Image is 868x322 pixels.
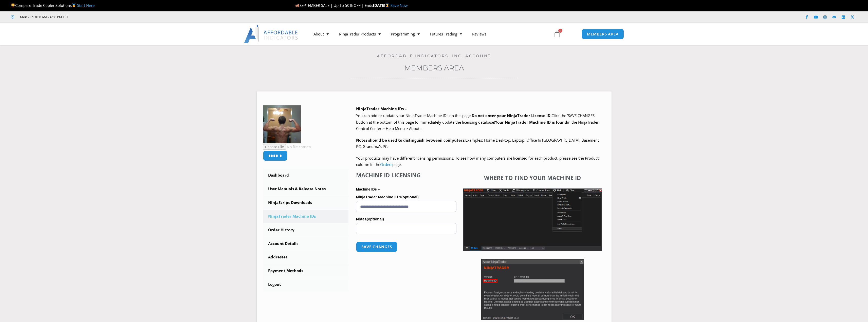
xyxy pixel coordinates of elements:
[334,28,386,40] a: NinjaTrader Products
[587,32,619,36] span: MEMBERS AREA
[244,25,299,43] img: LogoAI | Affordable Indicators – NinjaTrader
[463,174,602,181] h4: Where to find your Machine ID
[263,169,349,182] a: Dashboard
[425,28,467,40] a: Futures Trading
[356,242,397,252] button: Save changes
[263,196,349,209] a: NinjaScript Downloads
[11,3,95,8] span: Compare Trade Copier Solutions
[263,182,349,196] a: User Manuals & Release Notes
[356,187,380,191] strong: Machine IDs –
[356,113,472,118] span: You can add or update your NinjaTrader Machine IDs on this page.
[356,215,456,223] label: Notes
[356,138,465,143] strong: Notes should be used to distinguish between computers.
[356,113,599,131] span: Click the ‘SAVE CHANGES’ button at the bottom of this page to immediately update the licensing da...
[356,138,599,149] span: Examples: Home Desktop, Laptop, Office In [GEOGRAPHIC_DATA], Basement PC, Grandma’s PC.
[356,156,599,167] span: Your products may have different licensing permissions. To see how many computers are licensed fo...
[377,53,491,58] a: Affordable Indicators, Inc. Account
[263,251,349,264] a: Addresses
[386,28,425,40] a: Programming
[19,14,68,20] span: Mon - Fri: 8:00 AM – 6:00 PM EST
[558,29,562,33] span: 0
[263,237,349,250] a: Account Details
[472,113,551,118] b: Do not enter your NinjaTrader License ID.
[11,4,15,7] img: 🏆
[308,28,548,40] nav: Menu
[356,193,456,201] label: NinjaTrader Machine ID 1
[263,105,301,143] img: 9bcd07fce0fa9e7d6c476dbc76dfd2e422be98c75d3a4f1d6dffa9c3c2b02942
[467,28,491,40] a: Reviews
[263,169,349,291] nav: Account pages
[481,259,584,320] img: Screenshot 2025-01-17 114931 | Affordable Indicators – NinjaTrader
[77,3,95,8] a: Start Here
[295,3,373,8] span: SEPTEMBER SALE | Up To 50% OFF | Ends
[263,264,349,277] a: Payment Methods
[308,28,334,40] a: About
[263,223,349,237] a: Order History
[391,3,408,8] a: Save Now
[385,4,389,7] img: ⌛
[546,27,568,41] a: 0
[404,64,464,72] a: Members Area
[495,120,567,125] strong: Your NinjaTrader Machine ID is found
[356,106,407,111] b: NinjaTrader Machine IDs –
[401,195,418,199] span: (optional)
[296,4,299,7] img: 🍂
[367,217,384,221] span: (optional)
[463,188,602,251] img: Screenshot 2025-01-17 1155544 | Affordable Indicators – NinjaTrader
[263,210,349,223] a: NinjaTrader Machine IDs
[263,278,349,291] a: Logout
[373,3,391,8] strong: [DATE]
[75,14,151,20] iframe: Customer reviews powered by Trustpilot
[356,172,456,178] h4: Machine ID Licensing
[72,4,76,7] img: 🥇
[582,29,624,39] a: MEMBERS AREA
[380,162,392,167] a: Orders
